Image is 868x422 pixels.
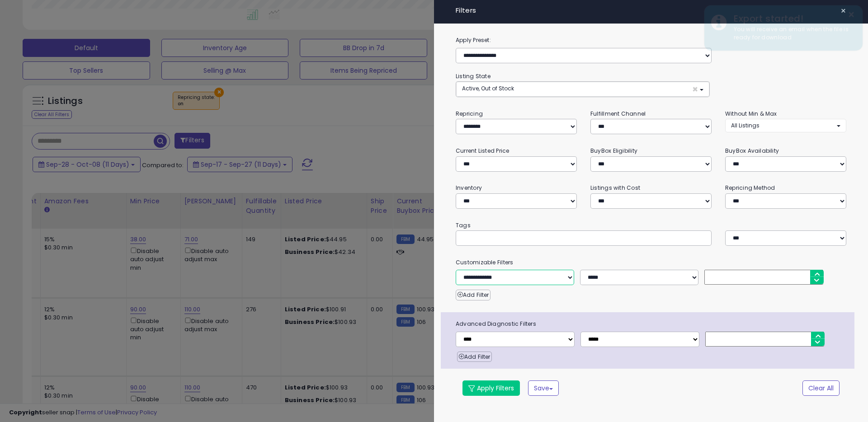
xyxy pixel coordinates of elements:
[725,119,846,132] button: All Listings
[462,84,514,92] span: Active, Out of Stock
[456,147,509,155] small: Current Listed Price
[449,258,853,267] small: Customizable Filters
[456,72,491,80] small: Listing State
[456,290,491,300] button: Add Filter
[840,5,846,17] span: ×
[456,184,482,192] small: Inventory
[528,380,559,396] button: Save
[725,184,775,192] small: Repricing Method
[802,380,840,396] button: Clear All
[848,9,855,20] button: ×
[457,352,492,362] button: Add Filter
[456,110,483,117] small: Repricing
[449,220,853,230] small: Tags
[456,7,846,14] h4: Filters
[449,319,854,329] span: Advanced Diagnostic Filters
[725,110,777,117] small: Without Min & Max
[692,84,698,94] span: ×
[731,122,759,129] span: All Listings
[590,147,637,155] small: BuyBox Eligibility
[449,35,853,45] label: Apply Preset:
[456,82,709,97] button: Active, Out of Stock ×
[462,380,520,396] button: Apply Filters
[725,147,779,155] small: BuyBox Availability
[727,25,856,42] div: You will receive an email when the file is ready for download
[590,184,640,192] small: Listings with Cost
[837,5,850,17] button: ×
[727,12,856,25] div: Export started!
[590,110,646,117] small: Fulfillment Channel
